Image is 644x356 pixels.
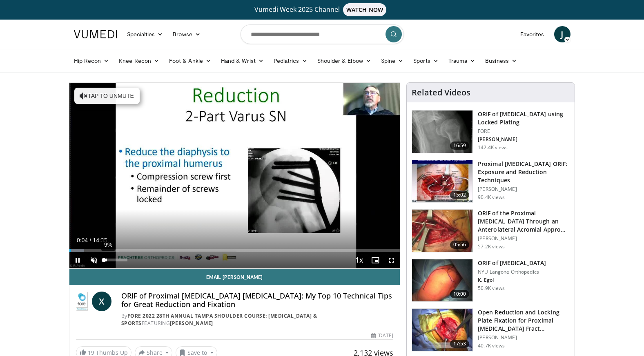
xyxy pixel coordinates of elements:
p: [PERSON_NAME] [478,334,570,341]
a: 16:59 ORIF of [MEDICAL_DATA] using Locked Plating FORE [PERSON_NAME] 142.4K views [412,110,570,153]
img: FORE 2022 28th Annual Tampa Shoulder Course: Arthroplasty & Sports [76,292,89,311]
button: Enable picture-in-picture mode [367,252,383,268]
img: Mighell_-_Locked_Plating_for_Proximal_Humerus_Fx_100008672_2.jpg.150x105_q85_crop-smart_upscale.jpg [412,111,472,153]
h4: Related Videos [412,88,470,97]
input: Search topics, interventions [241,24,404,44]
a: Hand & Wrist [216,53,269,69]
span: 15:02 [450,191,470,199]
a: [PERSON_NAME] [170,320,213,327]
p: 40.7K views [478,343,505,349]
p: [PERSON_NAME] [478,136,570,143]
p: [PERSON_NAME] [478,186,570,192]
a: J [554,26,570,42]
h3: ORIF of the Proximal [MEDICAL_DATA] Through an Anterolateral Acromial Appro… [478,209,570,234]
span: 17:53 [450,340,470,348]
div: Volume Level [104,259,127,261]
h3: ORIF of [MEDICAL_DATA] [478,259,546,267]
a: Knee Recon [114,53,164,69]
a: 17:53 Open Reduction and Locking Plate Fixation for Proximal [MEDICAL_DATA] Fract… [PERSON_NAME] ... [412,308,570,352]
a: Email [PERSON_NAME] [69,269,400,285]
h3: ORIF of [MEDICAL_DATA] using Locked Plating [478,110,570,126]
a: Favorites [515,26,549,42]
a: 10:00 ORIF of [MEDICAL_DATA] NYU Langone Orthopedics K. Egol 50.9K views [412,259,570,302]
img: Q2xRg7exoPLTwO8X4xMDoxOjBzMTt2bJ.150x105_q85_crop-smart_upscale.jpg [412,309,472,351]
div: [DATE] [371,332,393,339]
h3: Proximal [MEDICAL_DATA] ORIF: Exposure and Reduction Techniques [478,160,570,184]
h3: Open Reduction and Locking Plate Fixation for Proximal [MEDICAL_DATA] Fract… [478,308,570,333]
span: 05:56 [450,241,470,249]
img: VuMedi Logo [74,30,117,38]
button: Pause [69,252,86,268]
a: Business [480,53,522,69]
button: Fullscreen [383,252,400,268]
a: Sports [408,53,443,69]
span: 16:59 [450,142,470,150]
a: 05:56 ORIF of the Proximal [MEDICAL_DATA] Through an Anterolateral Acromial Appro… [PERSON_NAME] ... [412,209,570,252]
img: gardner_3.png.150x105_q85_crop-smart_upscale.jpg [412,210,472,252]
img: 270515_0000_1.png.150x105_q85_crop-smart_upscale.jpg [412,259,472,302]
a: X [92,292,111,311]
span: 10:00 [450,290,470,298]
a: FORE 2022 28th Annual Tampa Shoulder Course: [MEDICAL_DATA] & Sports [121,312,317,327]
a: Pediatrics [269,53,312,69]
video-js: Video Player [69,83,400,269]
button: Playback Rate [351,252,367,268]
a: Browse [168,26,205,42]
p: 142.4K views [478,144,508,151]
span: WATCH NOW [343,3,386,16]
p: FORE [478,128,570,135]
a: Specialties [122,26,168,42]
a: Shoulder & Elbow [312,53,376,69]
a: Spine [376,53,408,69]
a: Vumedi Week 2025 ChannelWATCH NOW [75,3,569,16]
p: 50.9K views [478,285,505,292]
p: [PERSON_NAME] [478,235,570,242]
span: 14:35 [93,237,107,243]
p: NYU Langone Orthopedics [478,269,546,275]
img: gardener_hum_1.png.150x105_q85_crop-smart_upscale.jpg [412,160,472,203]
span: / [90,237,91,243]
a: Hip Recon [69,53,114,69]
h4: ORIF of Proximal [MEDICAL_DATA] [MEDICAL_DATA]: My Top 10 Technical Tips for Great Reduction and ... [121,292,393,309]
a: Trauma [443,53,481,69]
a: Foot & Ankle [164,53,216,69]
p: 90.4K views [478,194,505,201]
div: By FEATURING [121,312,393,327]
p: K. Egol [478,277,546,283]
button: Unmute [86,252,102,268]
span: 0:04 [77,237,88,243]
div: Progress Bar [69,249,400,252]
p: 57.2K views [478,243,505,250]
button: Tap to unmute [74,88,140,104]
a: 15:02 Proximal [MEDICAL_DATA] ORIF: Exposure and Reduction Techniques [PERSON_NAME] 90.4K views [412,160,570,203]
